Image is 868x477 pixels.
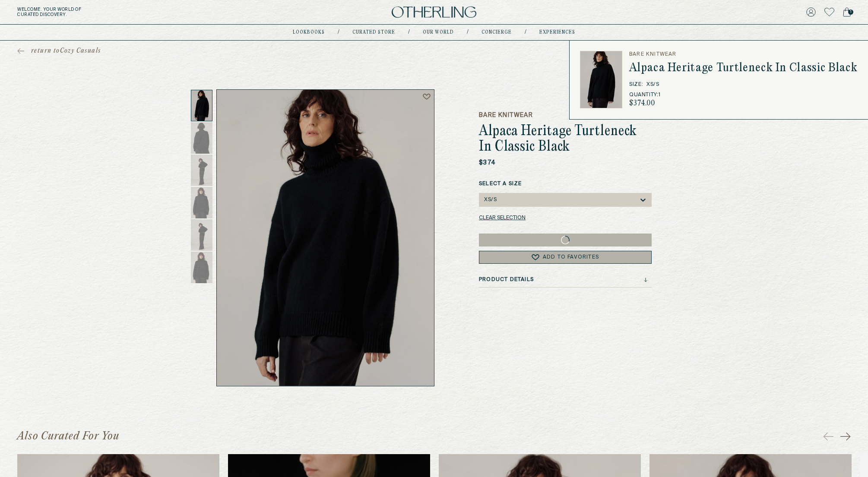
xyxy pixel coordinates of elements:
h5: Bare Knitwear [479,111,652,120]
p: $374 [479,158,496,167]
a: Curated store [352,30,395,35]
a: lookbooks [293,30,325,35]
a: concierge [482,30,512,35]
a: return toCozy Casuals [17,47,101,55]
img: Alpaca Heritage Turtleneck in Classic Black [217,90,434,386]
label: Select a Size [479,180,652,188]
span: XS/S [646,81,659,88]
img: Thumbnail 4 [191,187,212,218]
a: Our world [423,30,454,35]
button: Clear selection [479,215,526,221]
img: Thumbnail 3 [191,155,212,186]
img: Thumbnail 6 [191,252,212,283]
div: / [525,29,526,36]
h3: Product Details [479,277,534,283]
div: / [467,29,469,36]
h3: Quantity: 1 [629,92,858,98]
div: XS/S [484,197,497,203]
div: / [408,29,410,36]
h1: Also Curated For You [17,430,119,443]
img: Thumbnail 5 [191,219,212,251]
img: logo [392,6,476,18]
img: Alpaca Heritage Turtleneck in Classic Black [580,51,622,108]
h5: Welcome . Your world of curated discovery. [17,7,267,17]
span: Add to Favorites [543,255,599,260]
div: / [338,29,339,36]
h2: Alpaca Heritage Turtleneck In Classic Black [629,58,858,74]
button: Add to Favorites [479,251,652,264]
span: 1 [848,9,853,15]
h3: Bare Knitwear [629,51,858,58]
a: experiences [539,30,575,35]
span: return to Cozy Casuals [31,47,101,55]
img: Thumbnail 2 [191,122,212,154]
span: Size : [629,81,643,88]
h3: $ 374.00 [629,98,858,109]
h1: Alpaca Heritage Turtleneck In Classic Black [479,124,652,155]
a: 1 [843,6,851,18]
